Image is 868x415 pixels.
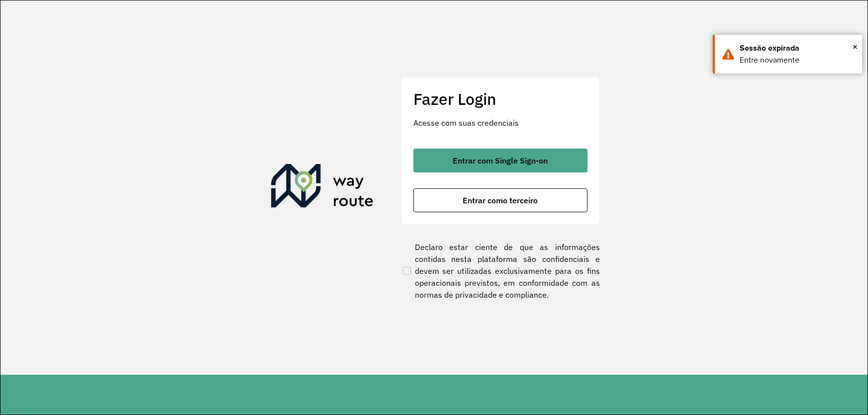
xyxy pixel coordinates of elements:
[463,196,538,204] span: Entrar como terceiro
[413,117,587,129] p: Acesse com suas credenciais
[413,188,587,212] button: button
[401,241,600,301] label: Declaro estar ciente de que as informações contidas nesta plataforma são confidenciais e devem se...
[453,157,548,165] span: Entrar com Single Sign-on
[853,39,858,54] span: ×
[740,42,855,54] div: Sessão expirada
[413,89,587,108] h2: Fazer Login
[271,164,374,212] img: Roteirizador AmbevTech
[413,149,587,172] button: button
[740,54,855,66] div: Entre novamente
[853,39,858,54] button: Close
